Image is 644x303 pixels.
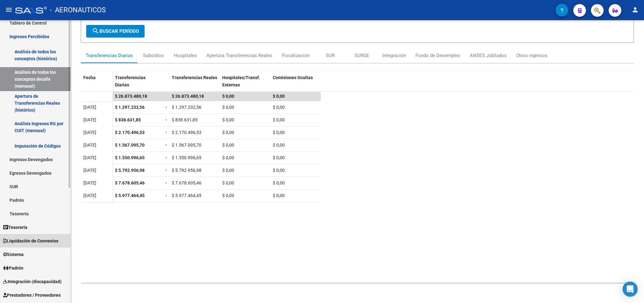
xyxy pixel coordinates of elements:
span: $ 1.567.095,70 [115,143,145,148]
span: [DATE] [83,130,96,135]
span: $ 5.977.464,45 [115,193,145,198]
span: $ 0,00 [222,143,234,148]
span: = [165,117,168,122]
span: $ 0,00 [222,130,234,135]
span: $ 0,00 [273,130,285,135]
span: $ 1.550.996,65 [115,155,145,160]
span: Fecha [83,75,96,80]
button: Buscar Período [86,25,145,38]
div: Fiscalización [282,52,310,59]
span: $ 0,00 [222,180,234,185]
span: = [165,180,168,185]
datatable-header-cell: Transferencias Reales [169,71,220,97]
span: $ 0,00 [222,117,234,122]
div: ANSES Jubilados [470,52,507,59]
span: Tesorería [3,224,27,231]
span: - AERONAUTICOS [50,3,106,17]
span: $ 0,00 [273,143,285,148]
span: = [165,155,168,160]
div: Hospitales [174,52,197,59]
span: $ 0,00 [222,193,234,198]
span: = [165,105,168,110]
span: $ 1.297.232,56 [172,105,201,110]
span: Sistema [3,251,24,258]
span: $ 2.170.496,53 [172,130,201,135]
span: $ 0,00 [273,94,285,99]
datatable-header-cell: Comisiones Ocultas [270,71,321,97]
span: Buscar Período [92,28,139,34]
span: $ 0,00 [273,180,285,185]
span: $ 0,00 [273,105,285,110]
span: Padrón [3,265,23,271]
span: $ 1.567.095,70 [172,143,201,148]
datatable-header-cell: Hospitales/Transf. Externas [220,71,270,97]
span: = [165,193,168,198]
span: Comisiones Ocultas [273,75,313,80]
span: $ 26.873.480,18 [115,94,147,99]
mat-icon: menu [5,6,13,14]
span: = [165,143,168,148]
span: $ 26.873.480,18 [172,94,204,99]
span: Liquidación de Convenios [3,237,58,244]
datatable-header-cell: Fecha [81,71,112,97]
span: $ 0,00 [273,168,285,173]
div: Transferencias Diarias [86,52,133,59]
span: = [165,130,168,135]
span: $ 0,00 [222,105,234,110]
span: $ 0,00 [273,117,285,122]
span: $ 7.678.605,46 [115,180,145,185]
div: SURGE [355,52,369,59]
span: $ 838.631,85 [172,117,198,122]
mat-icon: person [631,6,639,14]
div: SUR [326,52,335,59]
div: Open Intercom Messenger [623,282,638,297]
span: $ 7.678.605,46 [172,180,201,185]
span: $ 0,00 [222,155,234,160]
span: [DATE] [83,143,96,148]
span: [DATE] [83,155,96,160]
span: $ 0,00 [222,94,234,99]
span: $ 5.792.956,98 [115,168,145,173]
div: Apertura Transferencias Reales [206,52,272,59]
span: [DATE] [83,105,96,110]
datatable-header-cell: Transferencias Diarias [112,71,163,97]
span: $ 2.170.496,53 [115,130,145,135]
span: Transferencias Diarias [115,75,146,87]
mat-icon: search [92,27,99,35]
span: $ 5.792.956,98 [172,168,201,173]
span: $ 1.550.996,65 [172,155,201,160]
span: $ 1.297.232,56 [115,105,145,110]
span: [DATE] [83,193,96,198]
span: = [165,168,168,173]
span: Hospitales/Transf. Externas [222,75,260,87]
span: Prestadores / Proveedores [3,292,61,299]
div: Subsidios [143,52,164,59]
span: $ 0,00 [273,193,285,198]
span: Integración (discapacidad) [3,278,62,285]
span: $ 5.977.464,45 [172,193,201,198]
span: $ 0,00 [222,168,234,173]
span: [DATE] [83,117,96,122]
span: $ 0,00 [273,155,285,160]
div: Otros ingresos [516,52,547,59]
div: Integración [382,52,406,59]
span: [DATE] [83,168,96,173]
div: Fondo de Desempleo [415,52,460,59]
span: [DATE] [83,180,96,185]
span: $ 838.631,85 [115,117,141,122]
span: Transferencias Reales [172,75,217,80]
